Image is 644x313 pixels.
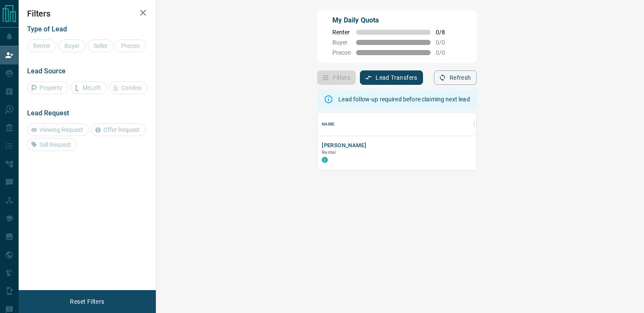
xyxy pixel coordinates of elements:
[332,49,351,56] span: Precon
[434,70,477,85] button: Refresh
[332,29,351,36] span: Renter
[322,142,366,150] button: [PERSON_NAME]
[64,294,110,309] button: Reset Filters
[322,157,328,163] div: condos.ca
[27,8,147,19] h2: Filters
[436,39,454,46] span: 0 / 0
[332,15,454,25] p: My Daily Quota
[322,112,334,136] div: Name
[27,67,66,75] span: Lead Source
[322,150,336,155] span: Renter
[27,109,69,117] span: Lead Request
[27,25,67,33] span: Type of Lead
[436,29,454,36] span: 0 / 8
[318,112,474,136] div: Name
[338,92,470,107] div: Lead follow-up required before claiming next lead
[332,39,351,46] span: Buyer
[360,70,423,85] button: Lead Transfers
[436,49,454,56] span: 0 / 0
